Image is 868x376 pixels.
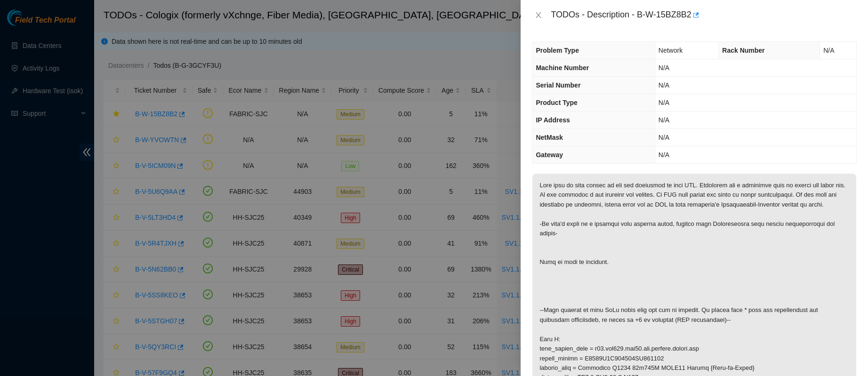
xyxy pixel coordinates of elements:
span: Problem Type [536,47,579,54]
span: Machine Number [536,64,589,72]
span: NetMask [536,134,563,141]
span: N/A [659,64,669,72]
span: N/A [823,47,834,54]
span: N/A [659,151,669,159]
span: N/A [659,116,669,124]
span: IP Address [536,116,570,124]
span: Network [659,47,683,54]
span: Serial Number [536,81,580,89]
div: TODOs - Description - B-W-15BZ8B2 [551,8,857,23]
span: Rack Number [722,47,764,54]
span: Gateway [536,151,563,159]
span: N/A [659,134,669,141]
span: N/A [659,99,669,106]
span: Product Type [536,99,577,106]
button: Close [532,11,545,20]
span: close [535,11,542,19]
span: N/A [659,81,669,89]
